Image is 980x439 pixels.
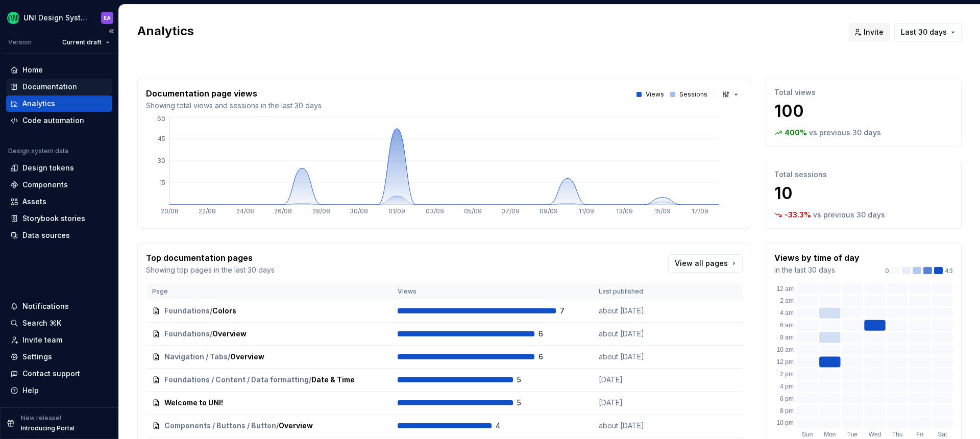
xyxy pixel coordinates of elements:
tspan: 15 [159,179,165,186]
p: Top documentation pages [146,252,275,264]
text: 4 pm [780,383,794,390]
tspan: 20/08 [161,207,179,215]
div: Invite team [22,335,62,345]
p: Views by time of day [774,252,860,264]
p: Showing total views and sessions in the last 30 days [146,101,322,111]
div: 43 [885,267,953,275]
div: Components [22,180,68,190]
p: Showing top pages in the last 30 days [146,265,275,275]
span: / [276,421,279,431]
span: 5 [517,398,544,408]
text: Tue [847,431,858,438]
text: 10 pm [777,419,794,426]
p: vs previous 30 days [813,210,885,220]
text: 10 am [777,346,794,353]
tspan: 28/08 [312,207,330,215]
text: 6 pm [780,395,794,402]
p: 400 % [785,128,807,138]
tspan: 60 [157,115,165,123]
tspan: 11/09 [579,207,594,215]
text: 12 am [777,285,794,292]
div: Settings [22,352,52,362]
p: Introducing Portal [21,424,75,432]
div: Version [8,38,32,46]
div: Search ⌘K [22,318,61,328]
p: Sessions [679,90,707,99]
text: 6 am [780,322,794,329]
a: Data sources [6,227,112,243]
tspan: 09/09 [540,207,558,215]
span: / [228,352,230,362]
a: View all pages [668,254,743,273]
text: Mon [824,431,836,438]
th: Views [391,283,593,300]
div: Assets [22,197,46,207]
div: Design tokens [22,163,74,173]
p: in the last 30 days [774,265,860,275]
p: [DATE] [599,375,675,385]
span: Current draft [62,38,102,46]
tspan: 45 [158,135,165,142]
button: Last 30 days [894,23,962,41]
span: Foundations [164,306,210,316]
span: Foundations / Content / Data formatting [164,375,309,385]
span: Invite [864,27,884,37]
p: 10 [774,183,953,204]
span: Foundations [164,329,210,339]
p: Views [646,90,664,99]
text: Sun [802,431,813,438]
div: Analytics [22,99,55,109]
div: Code automation [22,115,84,126]
text: 8 pm [780,407,794,414]
a: Settings [6,349,112,365]
tspan: 13/09 [616,207,633,215]
p: [DATE] [599,398,675,408]
tspan: 15/09 [654,207,671,215]
span: Colors [212,306,236,316]
a: Storybook stories [6,210,112,227]
p: Documentation page views [146,87,322,100]
div: Data sources [22,230,70,240]
text: Thu [892,431,903,438]
th: Last published [593,283,681,300]
span: Overview [279,421,313,431]
p: about [DATE] [599,421,675,431]
p: about [DATE] [599,306,675,316]
th: Page [146,283,391,300]
tspan: 26/08 [274,207,292,215]
p: 100 [774,101,953,121]
img: ed2d80fa-d191-4600-873e-e5d010efb887.png [7,12,19,24]
div: UNI Design System [23,13,89,23]
button: Contact support [6,365,112,382]
span: View all pages [675,258,728,269]
tspan: 03/09 [426,207,444,215]
text: 2 pm [780,371,794,378]
span: Last 30 days [901,27,947,37]
span: / [210,306,212,316]
tspan: 01/09 [388,207,405,215]
span: 6 [538,352,565,362]
a: Code automation [6,112,112,129]
tspan: 05/09 [464,207,482,215]
button: UNI Design SystemEA [2,7,116,29]
text: Sat [938,431,947,438]
span: 5 [517,375,544,385]
text: Wed [869,431,881,438]
p: Total views [774,87,953,97]
tspan: 24/08 [236,207,254,215]
a: Analytics [6,95,112,112]
button: Collapse sidebar [104,24,118,38]
p: -33.3 % [785,210,811,220]
p: about [DATE] [599,329,675,339]
tspan: 07/09 [501,207,520,215]
p: Total sessions [774,169,953,180]
text: 8 am [780,334,794,341]
button: Current draft [58,35,114,50]
tspan: 17/09 [692,207,708,215]
button: Search ⌘K [6,315,112,331]
span: Date & Time [311,375,355,385]
text: 4 am [780,309,794,316]
tspan: 30/08 [350,207,368,215]
span: Overview [212,329,247,339]
tspan: 30 [157,157,165,164]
